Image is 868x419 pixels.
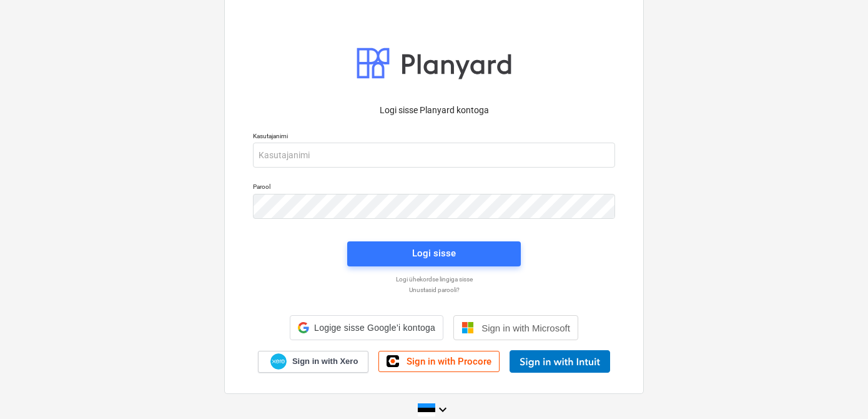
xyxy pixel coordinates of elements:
[247,275,621,283] a: Logi ühekordse lingiga sisse
[347,241,521,266] button: Logi sisse
[290,315,443,340] div: Logige sisse Google’i kontoga
[461,321,474,334] img: Microsoft logo
[314,323,435,333] span: Logige sisse Google’i kontoga
[481,323,570,333] span: Sign in with Microsoft
[412,245,456,261] div: Logi sisse
[253,132,615,143] p: Kasutajanimi
[253,183,615,193] p: Parool
[270,353,287,370] img: Xero logo
[292,356,358,367] span: Sign in with Xero
[253,143,615,168] input: Kasutajanimi
[247,286,621,294] a: Unustasid parooli?
[258,351,369,373] a: Sign in with Xero
[253,104,615,117] p: Logi sisse Planyard kontoga
[407,356,491,367] span: Sign in with Procore
[378,351,500,372] a: Sign in with Procore
[435,402,450,417] i: keyboard_arrow_down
